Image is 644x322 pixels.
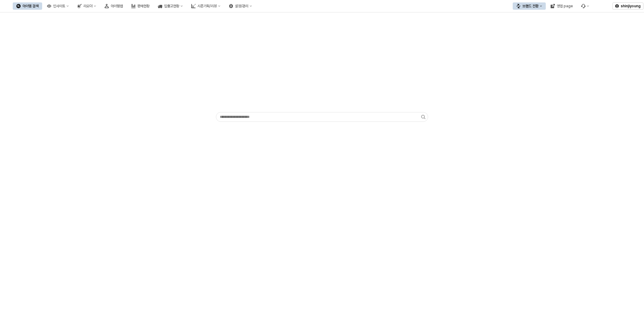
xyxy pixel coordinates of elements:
[13,2,42,10] button: 아이템 검색
[522,4,538,8] div: 브랜드 전환
[101,2,126,10] button: 아이템맵
[188,2,224,10] button: 시즌기획/리뷰
[53,4,65,8] div: 인사이트
[225,2,256,10] button: 설정/관리
[513,2,546,10] button: 브랜드 전환
[111,4,123,8] div: 아이템맵
[128,2,153,10] button: 판매현황
[154,2,186,10] button: 입출고현황
[137,4,149,8] div: 판매현황
[22,4,39,8] div: 아이템 검색
[612,2,643,10] button: shinjiyoung
[547,2,576,10] button: 영업 page
[43,2,72,10] button: 인사이트
[235,4,248,8] div: 설정/관리
[197,4,217,8] div: 시즌기획/리뷰
[164,4,179,8] div: 입출고현황
[83,4,92,8] div: 리오더
[557,4,573,8] div: 영업 page
[621,4,641,9] p: shinjiyoung
[74,2,100,10] button: 리오더
[578,2,593,10] div: 버그 제보 및 기능 개선 요청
